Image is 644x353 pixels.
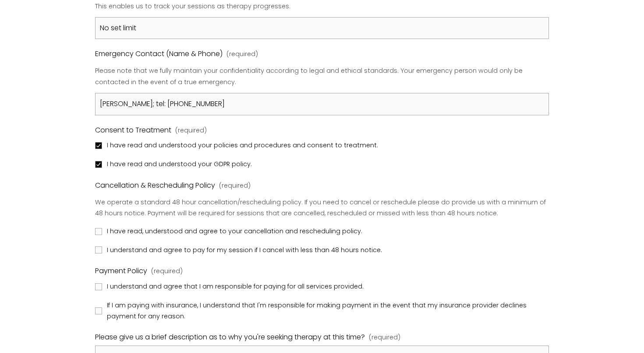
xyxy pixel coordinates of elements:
[107,159,252,170] span: I have read and understood your GDPR policy.
[95,283,102,290] input: I understand and agree that I am responsible for paying for all services provided.
[107,245,382,256] span: I understand and agree to pay for my session if I cancel with less than 48 hours notice.
[95,179,215,192] span: Cancellation & Rescheduling Policy
[95,62,549,91] p: Please note that we fully maintain your confidentiality according to legal and ethical standards....
[107,226,362,237] span: I have read, understood and agree to your cancellation and rescheduling policy.
[95,124,171,137] span: Consent to Treatment
[151,266,183,277] span: (required)
[95,307,102,314] input: If I am paying with insurance, I understand that I'm responsible for making payment in the event ...
[219,180,251,192] span: (required)
[95,228,102,235] input: I have read, understood and agree to your cancellation and rescheduling policy.
[95,246,102,253] input: I understand and agree to pay for my session if I cancel with less than 48 hours notice.
[226,49,258,60] span: (required)
[107,140,378,151] span: I have read and understood your policies and procedures and consent to treatment.
[107,300,547,322] span: If I am paying with insurance, I understand that I'm responsible for making payment in the event ...
[107,281,364,292] span: I understand and agree that I am responsible for paying for all services provided.
[369,332,400,343] span: (required)
[95,161,102,168] input: I have read and understood your GDPR policy.
[95,142,102,149] input: I have read and understood your policies and procedures and consent to treatment.
[175,125,207,136] span: (required)
[95,193,549,222] p: We operate a standard 48 hour cancellation/rescheduling policy. If you need to cancel or reschedu...
[95,331,365,344] span: Please give us a brief description as to why you're seeking therapy at this time?
[95,48,223,61] span: Emergency Contact (Name & Phone)
[95,265,147,278] span: Payment Policy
